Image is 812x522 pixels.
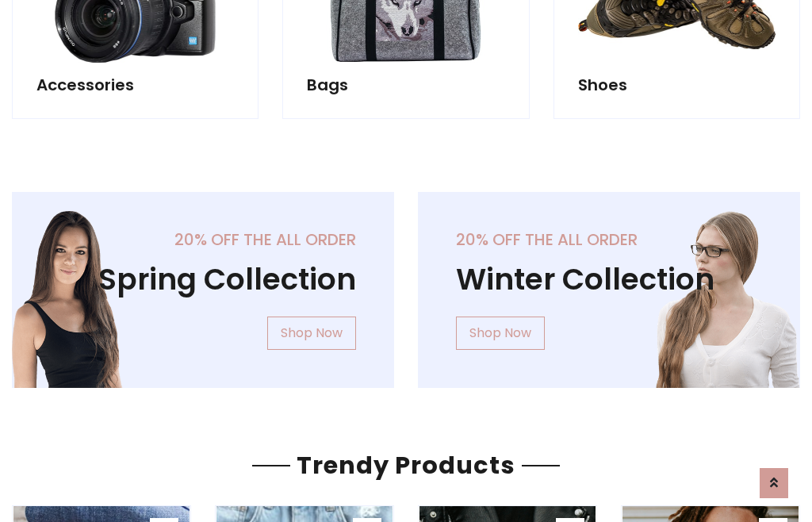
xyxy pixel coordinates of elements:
h5: 20% off the all order [456,230,762,249]
h5: Bags [307,75,504,94]
h1: Spring Collection [50,262,356,297]
span: Trendy Products [290,448,522,482]
h5: 20% off the all order [50,230,356,249]
a: Shop Now [267,317,356,350]
h1: Winter Collection [456,262,762,297]
h5: Accessories [36,75,234,94]
h5: Shoes [578,75,776,94]
a: Shop Now [456,317,545,350]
